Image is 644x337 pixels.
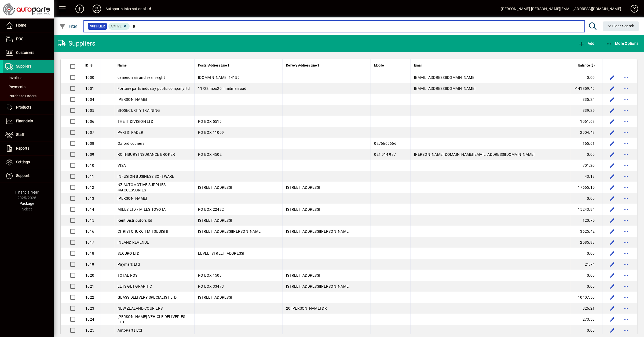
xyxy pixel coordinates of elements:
[85,75,94,80] span: 1000
[118,119,153,124] span: THE IT DIVISION LTD
[118,229,168,234] span: CHRISTCHURCH MITSUBISHI
[622,216,630,225] button: More options
[15,190,39,194] span: Financial Year
[622,260,630,269] button: More options
[90,24,105,29] span: Supplier
[85,251,94,255] span: 1018
[570,303,602,314] td: 826.21
[3,128,54,142] a: Staff
[118,251,140,255] span: SECURO LTD
[198,207,224,212] span: PO BOX 22482
[85,119,94,124] span: 1006
[608,183,616,192] button: Edit
[286,284,350,288] span: [STREET_ADDRESS][PERSON_NAME]
[570,105,602,116] td: 339.25
[85,273,94,277] span: 1020
[85,284,94,288] span: 1021
[118,75,165,80] span: cameron air and sea freight
[118,62,191,68] div: Name
[118,62,126,68] span: Name
[118,284,152,288] span: LETS GET GRAPHIC
[3,73,54,82] a: Invoices
[85,130,94,135] span: 1007
[608,282,616,291] button: Edit
[3,142,54,155] a: Reports
[198,229,262,234] span: [STREET_ADDRESS][PERSON_NAME]
[118,97,147,102] span: [PERSON_NAME]
[608,315,616,324] button: Edit
[414,75,475,80] span: [EMAIL_ADDRESS][DOMAIN_NAME]
[118,130,143,135] span: PARTSTRADER
[118,108,160,113] span: BIOSECURITY TRAINING
[85,196,94,201] span: 1013
[570,116,602,127] td: 1061.68
[16,105,31,109] span: Products
[570,281,602,292] td: 0.00
[118,262,140,266] span: Paymark Ltd
[85,108,94,113] span: 1005
[570,270,602,281] td: 0.00
[85,306,94,310] span: 1023
[118,183,166,192] span: NZ AUTOMOTIVE SUPPLIES @ACCESSORIES
[622,194,630,203] button: More options
[5,76,22,80] span: Invoices
[608,117,616,126] button: Edit
[622,238,630,247] button: More options
[118,328,142,332] span: AutoParts Ltd
[85,262,94,266] span: 1019
[570,325,602,336] td: 0.00
[118,314,185,324] span: [PERSON_NAME] VEHICLE DELIVERIES LTD
[3,46,54,60] a: Customers
[59,24,77,28] span: Filter
[3,82,54,91] a: Payments
[3,155,54,169] a: Settings
[198,119,222,124] span: PO BOX 5519
[608,238,616,247] button: Edit
[198,130,224,135] span: PO BOX 11009
[570,171,602,182] td: 43.13
[16,23,26,27] span: Home
[622,282,630,291] button: More options
[16,146,29,150] span: Reports
[198,75,240,80] span: [DOMAIN_NAME] 14159
[414,86,475,91] span: [EMAIL_ADDRESS][DOMAIN_NAME]
[374,62,384,68] span: Mobile
[118,141,144,146] span: Oxford couriers
[3,114,54,128] a: Financials
[608,271,616,280] button: Edit
[198,62,229,68] span: Postal Address Line 1
[608,95,616,104] button: Edit
[573,62,599,68] div: Balance ($)
[414,62,567,68] div: Email
[3,101,54,114] a: Products
[622,326,630,335] button: More options
[622,73,630,82] button: More options
[198,86,246,91] span: 11/22 moo20 nimitmai road
[16,132,24,137] span: Staff
[118,174,174,179] span: INFUSION BUSINESS SOFTWARE
[608,304,616,313] button: Edit
[622,304,630,313] button: More options
[414,152,535,157] span: [PERSON_NAME][DOMAIN_NAME][EMAIL_ADDRESS][DOMAIN_NAME]
[622,205,630,214] button: More options
[16,64,31,68] span: Suppliers
[570,259,602,270] td: 21.74
[118,163,126,168] span: VISA
[627,1,637,18] a: Knowledge Base
[374,62,407,68] div: Mobile
[570,83,602,94] td: -141859.49
[622,117,630,126] button: More options
[58,39,95,48] div: Suppliers
[622,183,630,192] button: More options
[577,39,596,48] button: Add
[85,240,94,245] span: 1017
[118,207,166,212] span: MILES LTD / MILES TOYOTA
[85,141,94,146] span: 1008
[414,62,422,68] span: Email
[3,19,54,32] a: Home
[570,314,602,325] td: 273.53
[85,229,94,234] span: 1016
[622,95,630,104] button: More options
[374,141,396,146] span: 0276669666
[608,227,616,236] button: Edit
